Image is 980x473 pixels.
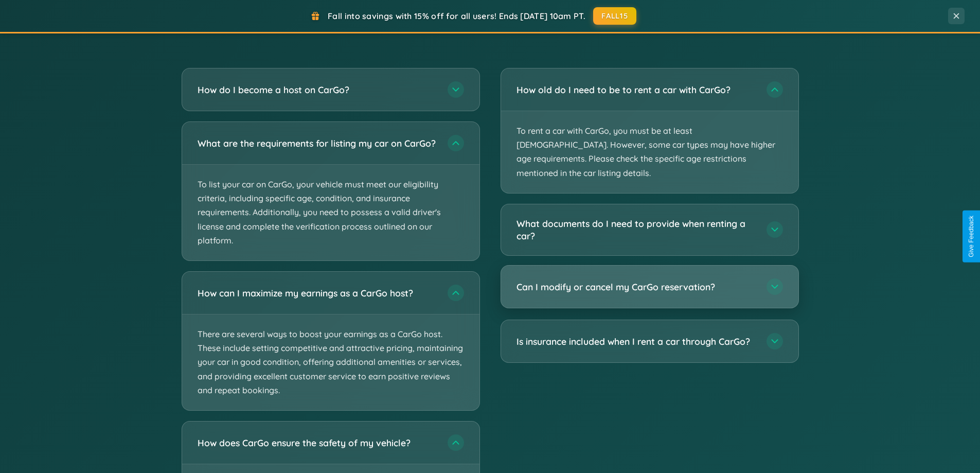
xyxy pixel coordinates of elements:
[516,281,756,293] h3: Can I modify or cancel my CarGo reservation?
[198,287,437,300] h3: How can I maximize my earnings as a CarGo host?
[968,216,975,257] div: Give Feedback
[516,83,756,96] h3: How old do I need to be to rent a car with CarGo?
[198,83,437,96] h3: How do I become a host on CarGo?
[182,314,479,410] p: There are several ways to boost your earnings as a CarGo host. These include setting competitive ...
[593,7,636,25] button: FALL15
[198,137,437,150] h3: What are the requirements for listing my car on CarGo?
[328,11,585,21] span: Fall into savings with 15% off for all users! Ends [DATE] 10am PT.
[501,111,798,193] p: To rent a car with CarGo, you must be at least [DEMOGRAPHIC_DATA]. However, some car types may ha...
[516,217,756,242] h3: What documents do I need to provide when renting a car?
[182,165,479,260] p: To list your car on CarGo, your vehicle must meet our eligibility criteria, including specific ag...
[198,436,437,449] h3: How does CarGo ensure the safety of my vehicle?
[516,335,756,348] h3: Is insurance included when I rent a car through CarGo?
